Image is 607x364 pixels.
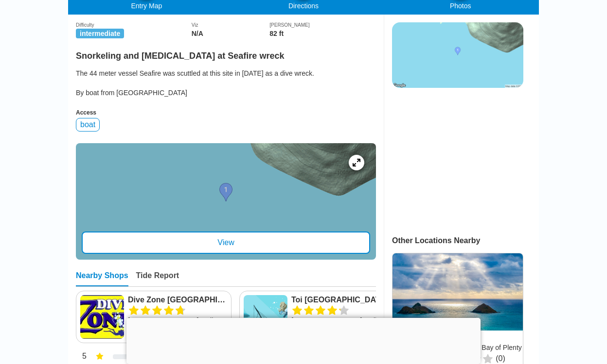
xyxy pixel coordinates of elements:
div: 5 [76,351,87,364]
img: Dive Zone Tauranga [80,295,124,339]
a: Toi [GEOGRAPHIC_DATA] [291,295,391,305]
div: Nearby Shops [76,271,128,286]
h2: Snorkeling and [MEDICAL_DATA] at Seafire wreck [76,45,376,61]
div: Other Locations Nearby [392,236,539,245]
span: intermediate [76,29,124,38]
div: 82 ft [269,30,376,37]
div: The 44 meter vessel Seafire was scuttled at this site in [DATE] as a dive wreck. By boat from [GE... [76,68,376,98]
div: Tide Report [136,271,179,286]
a: entry mapView [76,143,376,260]
iframe: Advertisement [126,318,481,362]
img: Toi Ohomai Institute of Technology [244,295,287,339]
div: Directions [225,2,382,10]
div: View [82,232,370,254]
div: Entry Map [68,2,225,10]
a: Dive Zone [GEOGRAPHIC_DATA] [128,295,227,305]
div: Photos [382,2,539,10]
div: boat [76,118,100,132]
img: staticmap [392,22,523,88]
div: [PERSON_NAME] [269,22,376,28]
div: N/A [192,30,270,37]
a: [GEOGRAPHIC_DATA], NI, Bay of Plenty [396,344,522,351]
div: Viz [192,22,270,28]
div: Access [76,109,376,116]
div: Difficulty [76,22,192,28]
